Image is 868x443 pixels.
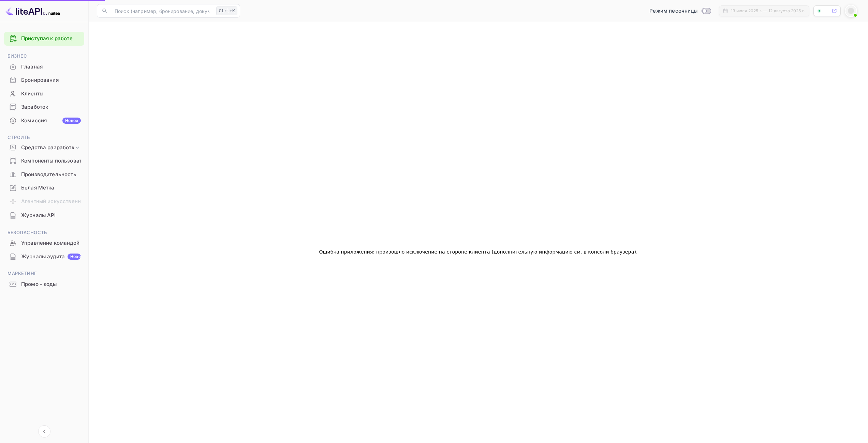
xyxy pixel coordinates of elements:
[21,253,65,261] ya-tr-span: Журналы аудита
[111,4,214,18] input: Поиск (например, бронирование, документация)
[8,53,27,59] ya-tr-span: Бизнес
[4,154,84,167] a: Компоненты пользовательского интерфейса
[4,181,84,194] a: Белая Метка
[4,209,84,221] a: Журналы API
[4,278,84,291] div: Промо - коды
[21,184,55,192] ya-tr-span: Белая Метка
[8,271,37,276] ya-tr-span: Маркетинг
[4,278,84,290] a: Промо - коды
[4,236,84,249] a: Управление командой
[21,35,73,42] ya-tr-span: Приступая к работе
[4,74,84,87] div: Бронирования
[8,135,30,140] ya-tr-span: Строить
[21,103,48,111] ya-tr-span: Заработок
[4,87,84,101] div: Клиенты
[4,250,84,263] a: Журналы аудитаНовое
[21,239,79,247] ya-tr-span: Управление командой
[219,8,235,13] ya-tr-span: Ctrl+K
[8,230,47,235] ya-tr-span: Безопасность
[21,35,81,43] a: Приступая к работе
[70,254,83,259] ya-tr-span: Новое
[4,168,84,181] div: Производительность
[649,7,697,14] ya-tr-span: Режим песочницы
[4,236,84,250] div: Управление командой
[4,74,84,86] a: Бронирования
[319,249,636,255] ya-tr-span: Ошибка приложения: произошло исключение на стороне клиента (дополнительную информацию см. в консо...
[21,144,77,152] ya-tr-span: Средства разработки
[21,63,43,71] ya-tr-span: Главная
[4,209,84,222] div: Журналы API
[4,168,84,181] a: Производительность
[21,212,56,219] ya-tr-span: Журналы API
[4,181,84,195] div: Белая Метка
[4,114,84,127] div: КомиссияНовое
[4,142,84,154] div: Средства разработки
[731,8,805,13] ya-tr-span: 13 июля 2025 г. — 12 августа 2025 г.
[4,154,84,168] div: Компоненты пользовательского интерфейса
[21,76,59,84] ya-tr-span: Бронирования
[38,425,50,438] button: Свернуть навигацию
[21,171,76,179] ya-tr-span: Производительность
[4,101,84,114] div: Заработок
[4,101,84,113] a: Заработок
[636,249,638,255] ya-tr-span: .
[5,5,60,16] img: Логотип LiteAPI
[647,7,713,15] div: Переключиться в производственный режим
[21,280,57,288] ya-tr-span: Промо - коды
[4,250,84,263] div: Журналы аудитаНовое
[4,60,84,73] a: Главная
[65,118,78,123] ya-tr-span: Новое
[4,87,84,100] a: Клиенты
[21,90,43,98] ya-tr-span: Клиенты
[4,60,84,74] div: Главная
[4,32,84,46] div: Приступая к работе
[21,157,138,165] ya-tr-span: Компоненты пользовательского интерфейса
[21,117,47,125] ya-tr-span: Комиссия
[4,114,84,127] a: КомиссияНовое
